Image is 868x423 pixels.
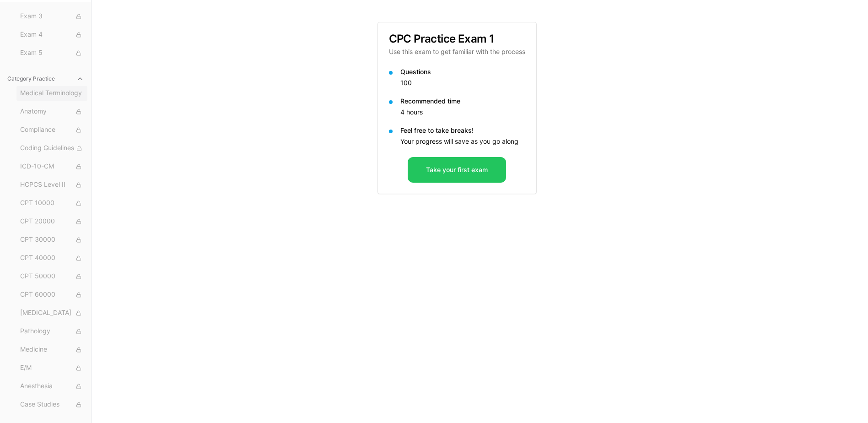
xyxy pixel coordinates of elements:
[20,217,84,227] span: CPT 20000
[20,48,84,58] span: Exam 5
[20,198,84,208] span: CPT 10000
[400,126,525,135] p: Feel free to take breaks!
[400,137,525,146] p: Your progress will save as you go along
[16,324,87,339] button: Pathology
[20,107,84,117] span: Anatomy
[16,214,87,229] button: CPT 20000
[16,178,87,192] button: HCPCS Level II
[20,125,84,135] span: Compliance
[16,46,87,60] button: Exam 5
[400,108,525,117] p: 4 hours
[400,67,525,76] p: Questions
[20,162,84,172] span: ICD-10-CM
[20,143,84,153] span: Coding Guidelines
[389,33,525,44] h3: CPC Practice Exam 1
[16,361,87,375] button: E/M
[16,287,87,302] button: CPT 60000
[20,345,84,355] span: Medicine
[16,306,87,320] button: [MEDICAL_DATA]
[20,11,84,22] span: Exam 3
[16,251,87,266] button: CPT 40000
[16,233,87,247] button: CPT 30000
[16,141,87,156] button: Coding Guidelines
[408,157,506,183] button: Take your first exam
[20,235,84,245] span: CPT 30000
[20,253,84,263] span: CPT 40000
[20,30,84,40] span: Exam 4
[20,363,84,373] span: E/M
[389,47,525,56] p: Use this exam to get familiar with the process
[16,123,87,137] button: Compliance
[20,180,84,190] span: HCPCS Level II
[20,88,84,98] span: Medical Terminology
[20,400,84,410] span: Case Studies
[20,326,84,336] span: Pathology
[16,397,87,412] button: Case Studies
[20,290,84,300] span: CPT 60000
[20,308,84,318] span: [MEDICAL_DATA]
[16,27,87,42] button: Exam 4
[16,104,87,119] button: Anatomy
[4,71,87,86] button: Category Practice
[16,379,87,394] button: Anesthesia
[16,86,87,101] button: Medical Terminology
[16,159,87,174] button: ICD-10-CM
[400,97,525,106] p: Recommended time
[20,381,84,391] span: Anesthesia
[16,9,87,24] button: Exam 3
[16,196,87,211] button: CPT 10000
[20,271,84,282] span: CPT 50000
[400,78,525,87] p: 100
[16,342,87,357] button: Medicine
[16,269,87,284] button: CPT 50000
